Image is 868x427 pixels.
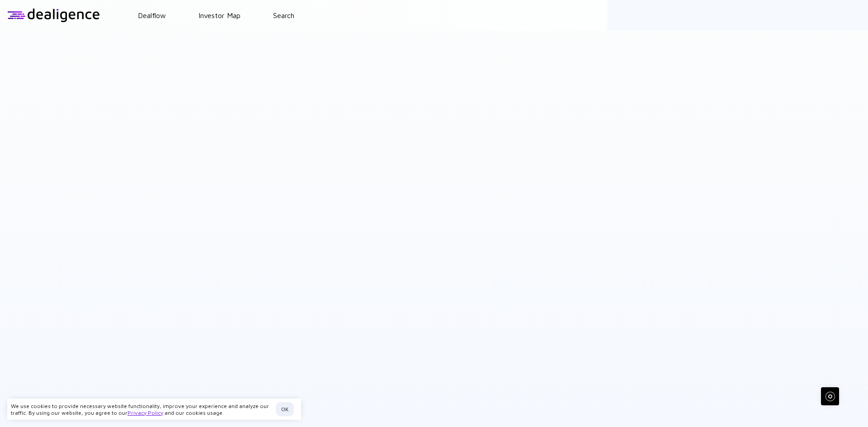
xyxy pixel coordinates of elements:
button: OK [276,402,294,416]
a: Dealflow [138,11,166,19]
div: We use cookies to provide necessary website functionality, improve your experience and analyze ou... [11,403,272,416]
a: Privacy Policy [127,409,163,416]
a: Search [273,11,294,19]
a: Investor Map [198,11,241,19]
